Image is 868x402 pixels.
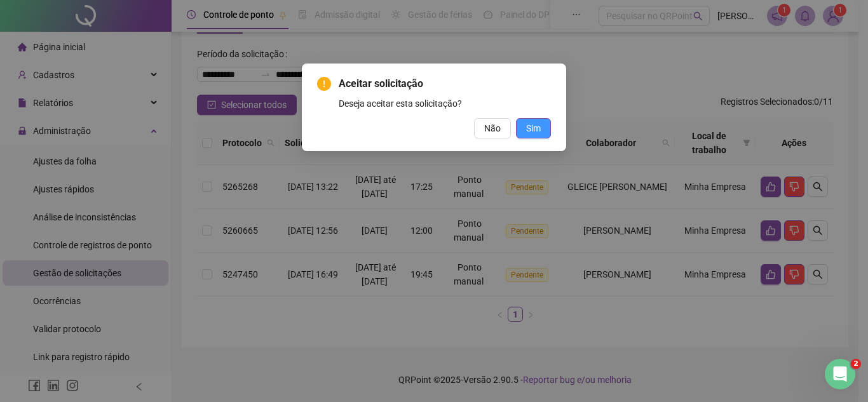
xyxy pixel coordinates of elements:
[339,97,551,111] div: Deseja aceitar esta solicitação?
[484,121,501,135] span: Não
[516,118,551,138] button: Sim
[474,118,511,138] button: Não
[317,77,331,91] span: exclamation-circle
[851,359,861,369] span: 2
[526,121,541,135] span: Sim
[339,76,551,91] span: Aceitar solicitação
[825,359,855,389] iframe: Intercom live chat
